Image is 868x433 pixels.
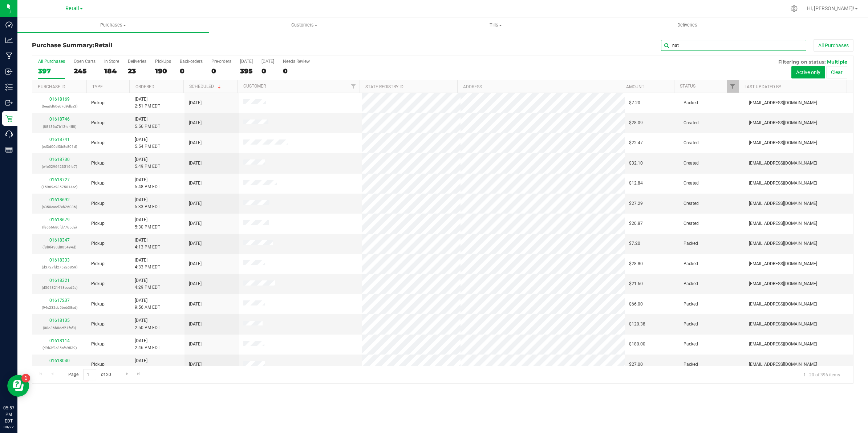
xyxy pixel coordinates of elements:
[684,280,698,287] span: Packed
[7,375,29,397] iframe: Resource center
[49,358,70,363] a: 01618040
[5,21,13,28] inline-svg: Dashboard
[155,67,171,75] div: 190
[5,130,13,138] inline-svg: Call Center
[91,100,105,106] span: Pickup
[37,123,82,130] p: (88136a7b13fd4ff8)
[189,220,202,227] span: [DATE]
[104,67,119,75] div: 184
[37,344,82,351] p: (d9b3f2e35afb9539)
[629,321,645,328] span: $120.38
[189,84,222,89] a: Scheduled
[684,260,698,267] span: Packed
[727,80,739,93] a: Filter
[135,177,160,190] span: [DATE] 5:48 PM EDT
[684,321,698,328] span: Packed
[243,84,266,89] a: Customer
[37,365,82,372] p: (b842c0c44454d8e1)
[91,139,105,146] span: Pickup
[684,160,699,167] span: Created
[283,67,310,75] div: 0
[826,66,847,78] button: Clear
[189,260,202,267] span: [DATE]
[38,59,65,64] div: All Purchases
[5,68,13,75] inline-svg: Inbound
[49,137,70,142] a: 01618741
[135,337,160,351] span: [DATE] 2:46 PM EDT
[21,374,30,383] iframe: Resource center unread badge
[104,59,119,64] div: In Store
[684,100,698,106] span: Packed
[83,369,96,380] input: 1
[49,278,70,283] a: 01618321
[209,17,400,33] a: Customers
[189,160,202,167] span: [DATE]
[91,220,105,227] span: Pickup
[91,361,105,368] span: Pickup
[135,237,160,251] span: [DATE] 4:13 PM EDT
[749,280,817,287] span: [EMAIL_ADDRESS][DOMAIN_NAME]
[629,361,643,368] span: $27.00
[3,405,14,424] p: 05:57 PM EDT
[807,5,854,11] span: Hi, [PERSON_NAME]!
[91,301,105,308] span: Pickup
[5,52,13,60] inline-svg: Manufacturing
[37,264,82,271] p: (d3727fd275a26859)
[189,180,202,187] span: [DATE]
[400,17,592,33] a: Tills
[49,258,70,263] a: 01618333
[798,369,846,380] span: 1 - 20 of 396 items
[135,277,160,291] span: [DATE] 4:29 PM EDT
[661,40,806,51] input: Search Purchase ID, Original ID, State Registry ID or Customer Name...
[135,84,154,89] a: Ordered
[17,17,209,33] a: Purchases
[91,321,105,328] span: Pickup
[135,197,160,210] span: [DATE] 5:33 PM EDT
[180,67,203,75] div: 0
[629,220,643,227] span: $20.87
[5,84,13,91] inline-svg: Inventory
[49,298,70,303] a: 01617237
[629,139,643,146] span: $22.47
[180,59,203,64] div: Back-orders
[827,59,847,65] span: Multiple
[749,341,817,348] span: [EMAIL_ADDRESS][DOMAIN_NAME]
[37,103,82,110] p: (6ea8d60e67d9dba3)
[629,240,640,247] span: $7.20
[155,59,171,64] div: PickUps
[94,42,112,49] span: Retail
[749,361,817,368] span: [EMAIL_ADDRESS][DOMAIN_NAME]
[92,84,103,89] a: Type
[629,160,643,167] span: $32.10
[128,59,146,64] div: Deliveries
[629,280,643,287] span: $21.60
[629,120,643,126] span: $28.09
[91,120,105,126] span: Pickup
[49,217,70,222] a: 01618679
[49,338,70,343] a: 01618114
[365,84,403,89] a: State Registry ID
[791,66,825,78] button: Active only
[37,304,82,311] p: (94c232eb5beb38ad)
[91,240,105,247] span: Pickup
[65,5,79,12] span: Retail
[629,200,643,207] span: $27.29
[5,37,13,44] inline-svg: Analytics
[189,321,202,328] span: [DATE]
[62,369,117,380] span: Page of 20
[592,17,783,33] a: Deliveries
[629,301,643,308] span: $66.00
[189,200,202,207] span: [DATE]
[684,120,699,126] span: Created
[211,59,231,64] div: Pre-orders
[749,240,817,247] span: [EMAIL_ADDRESS][DOMAIN_NAME]
[684,200,699,207] span: Created
[629,341,645,348] span: $180.00
[74,59,96,64] div: Open Carts
[684,139,699,146] span: Created
[135,257,160,271] span: [DATE] 4:33 PM EDT
[135,96,160,110] span: [DATE] 2:51 PM EDT
[680,84,695,89] a: Status
[240,59,253,64] div: [DATE]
